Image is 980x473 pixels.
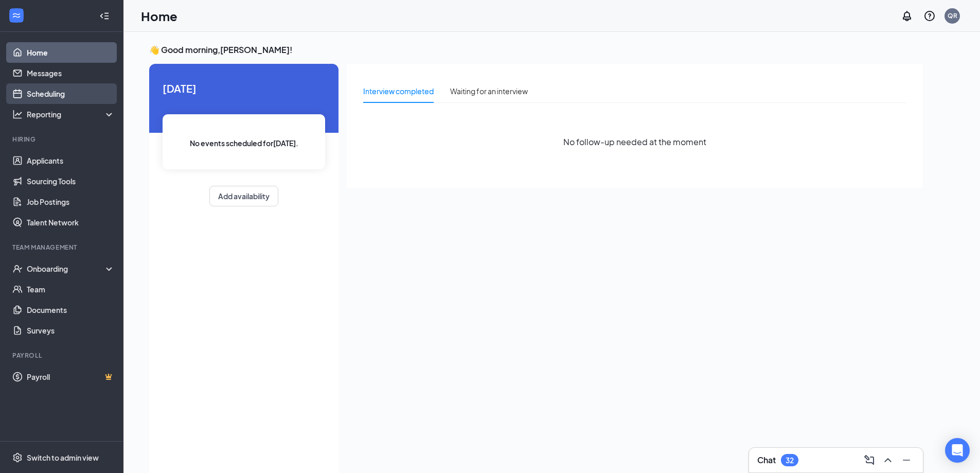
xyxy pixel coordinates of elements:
[27,279,115,300] a: Team
[363,85,434,97] div: Interview completed
[27,300,115,320] a: Documents
[12,109,23,119] svg: Analysis
[27,264,106,274] div: Onboarding
[880,452,896,468] button: ChevronUp
[12,452,23,463] svg: Settings
[757,454,776,466] h3: Chat
[563,135,706,148] span: No follow-up needed at the moment
[900,454,913,466] svg: Minimize
[27,109,115,119] div: Reporting
[11,10,22,21] svg: WorkstreamLogo
[163,80,325,96] span: [DATE]
[923,10,936,22] svg: QuestionInfo
[141,7,177,25] h1: Home
[948,11,957,20] div: QR
[27,191,115,212] a: Job Postings
[209,186,278,206] button: Add availability
[861,452,878,468] button: ComposeMessage
[149,44,923,56] h3: 👋 Good morning, [PERSON_NAME] !
[12,264,23,274] svg: UserCheck
[945,438,970,463] div: Open Intercom Messenger
[786,456,794,465] div: 32
[27,320,115,341] a: Surveys
[27,452,99,463] div: Switch to admin view
[27,171,115,191] a: Sourcing Tools
[898,452,915,468] button: Minimize
[882,454,894,466] svg: ChevronUp
[27,83,115,104] a: Scheduling
[863,454,876,466] svg: ComposeMessage
[27,63,115,83] a: Messages
[12,351,113,360] div: Payroll
[99,11,110,21] svg: Collapse
[12,243,113,252] div: Team Management
[27,212,115,233] a: Talent Network
[27,150,115,171] a: Applicants
[901,10,913,22] svg: Notifications
[27,42,115,63] a: Home
[27,366,115,387] a: PayrollCrown
[190,137,298,149] span: No events scheduled for [DATE] .
[450,85,528,97] div: Waiting for an interview
[12,135,113,144] div: Hiring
